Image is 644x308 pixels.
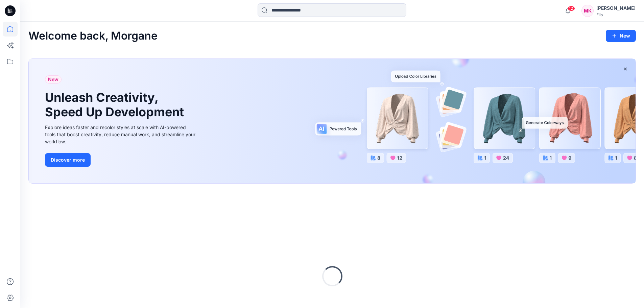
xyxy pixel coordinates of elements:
[606,30,636,42] button: New
[45,124,197,145] div: Explore ideas faster and recolor styles at scale with AI-powered tools that boost creativity, red...
[45,153,91,167] button: Discover more
[45,153,197,167] a: Discover more
[596,12,636,17] div: Elis
[28,30,158,42] h2: Welcome back, Morgane
[581,5,594,17] div: MK
[45,90,187,119] h1: Unleash Creativity, Speed Up Development
[596,4,636,12] div: [PERSON_NAME]
[48,75,58,84] span: New
[568,6,575,11] span: 12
